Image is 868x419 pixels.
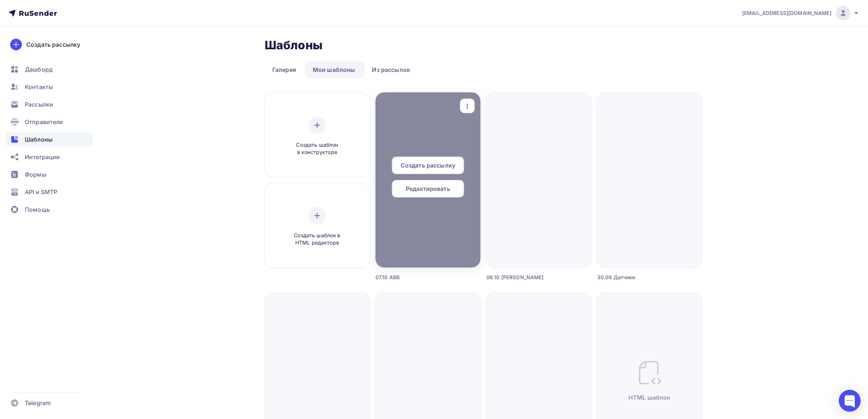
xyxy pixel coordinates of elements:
[25,118,63,126] span: Отправители
[6,80,93,94] a: Контакты
[6,167,93,182] a: Формы
[25,205,50,214] span: Помощь
[25,135,52,144] span: Шаблоны
[6,115,93,129] a: Отправители
[742,6,859,20] a: [EMAIL_ADDRESS][DOMAIN_NAME]
[25,100,53,109] span: Рассылки
[283,141,352,156] span: Создать шаблон в конструкторе
[375,274,454,281] div: 07.10 ABB
[25,82,53,91] span: Контакты
[283,232,352,247] span: Создать шаблон в HTML редакторе
[25,153,60,161] span: Интеграции
[742,9,832,17] span: [EMAIL_ADDRESS][DOMAIN_NAME]
[365,61,418,78] a: Из рассылок
[6,132,93,147] a: Шаблоны
[6,62,93,77] a: Дашборд
[25,170,46,179] span: Формы
[26,40,80,49] div: Создать рассылку
[265,61,304,78] a: Галерея
[25,188,57,196] span: API и SMTP
[486,274,565,281] div: 06.10 [PERSON_NAME]
[305,61,363,78] a: Мои шаблоны
[406,184,450,193] span: Редактировать
[25,399,51,407] span: Telegram
[6,97,93,112] a: Рассылки
[597,274,676,281] div: 30.09 Датчики
[265,38,323,53] h2: Шаблоны
[401,161,455,170] span: Создать рассылку
[25,65,52,74] span: Дашборд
